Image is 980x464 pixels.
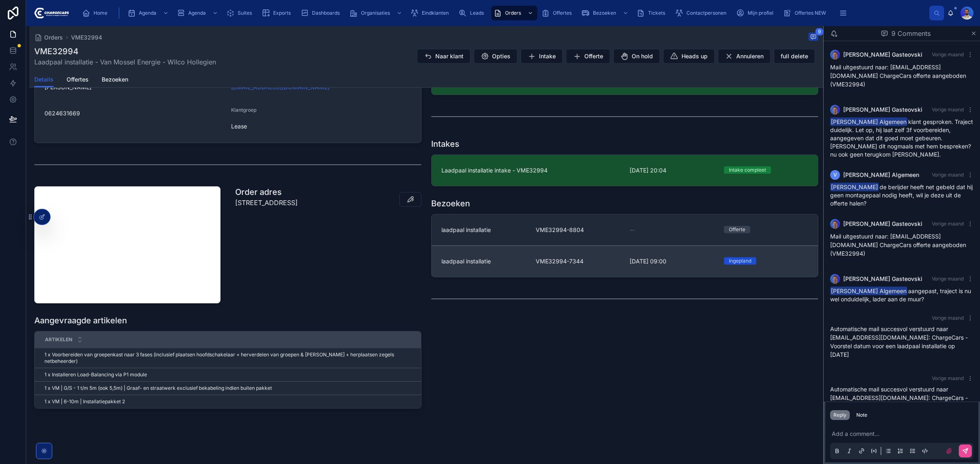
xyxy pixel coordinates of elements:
[579,6,633,20] a: Bezoeken
[932,315,964,321] span: Vorige maand
[932,276,964,282] span: Vorige maand
[347,6,406,20] a: Organisaties
[815,28,824,36] span: 9
[361,10,390,16] span: Organisaties
[235,198,298,208] p: [STREET_ADDRESS]
[630,226,635,234] span: --
[431,138,459,150] h1: Intakes
[932,106,964,113] span: Vorige maand
[632,52,653,60] span: On hold
[932,375,964,381] span: Vorige maand
[748,10,773,16] span: Mijn profiel
[45,336,72,343] span: Artikelen
[729,166,766,174] div: Intake compleet
[34,46,216,57] h1: VME32994
[273,10,291,16] span: Exports
[566,49,610,64] button: Offerte
[830,183,879,191] span: [PERSON_NAME]
[432,245,818,277] a: laadpaal installatieVME32994-7344[DATE] 09:00Ingepland
[843,51,922,59] span: [PERSON_NAME] Gasteovski
[795,10,826,16] span: Offertes NEW
[431,198,470,209] h1: Bezoeken
[830,325,973,359] p: Automatische mail succesvol verstuurd naar [EMAIL_ADDRESS][DOMAIN_NAME]: ChargeCars - Voorstel da...
[94,10,107,16] span: Home
[441,226,491,234] span: laadpaal installatie
[843,106,922,114] span: [PERSON_NAME] Gasteovski
[932,221,964,227] span: Vorige maand
[34,57,216,67] span: Laadpaal installatie - Van Mossel Energie - Wilco Hollegien
[932,51,964,57] span: Vorige maand
[80,6,113,20] a: Home
[830,232,973,258] p: Mail uitgestuurd naar: [EMAIL_ADDRESS][DOMAIN_NAME] ChargeCars offerte aangeboden (VME32994)
[408,6,454,20] a: Eindklanten
[536,257,620,265] span: VME32994-7344
[432,214,818,245] a: laadpaal installatieVME32994-8804--Offerte
[843,275,922,283] span: [PERSON_NAME] Gasteovski
[830,183,973,207] span: de berijder heeft net gebeld dat hij geen montagepaal nodig heeft, wil je deze uit de offerte halen?
[553,10,572,16] span: Offertes
[648,10,665,16] span: Tickets
[417,49,470,64] button: Naar klant
[34,72,53,88] a: Details
[231,107,256,113] span: Klantgroep
[833,172,837,178] span: V
[630,166,714,175] span: [DATE] 20:04
[613,49,660,64] button: On hold
[456,6,490,20] a: Leads
[188,10,206,16] span: Agenda
[853,410,871,420] button: Note
[682,52,708,60] span: Heads up
[830,287,971,303] span: aangepast, traject is nu wel onduidelijk, lader aan de muur?
[259,6,296,20] a: Exports
[932,172,964,178] span: Vorige maand
[781,6,832,20] a: Offertes NEW
[76,4,929,22] div: scrollable content
[71,33,102,42] a: VME32994
[34,315,127,326] h1: Aangevraagde artikelen
[634,6,671,20] a: Tickets
[432,155,818,186] a: Laadpaal installatie intake - VME32994[DATE] 20:04Intake compleet
[45,385,272,391] span: 1 x VM | G/S - 1 t/m 5m (ook 5,5m) | Graaf- en straatwerk exclusief bekabeling indien buiten pakket
[422,10,449,16] span: Eindklanten
[830,117,907,126] span: [PERSON_NAME] Algemeen
[45,371,147,378] span: 1 x Installeren Load-Balancing via P1 module
[663,49,715,64] button: Heads up
[808,33,818,42] button: 9
[593,10,616,16] span: Bezoeken
[774,49,815,64] button: full delete
[125,6,173,20] a: Agenda
[102,75,128,84] span: Bezoeken
[67,72,89,88] a: Offertes
[492,52,510,60] span: Opties
[734,6,779,20] a: Mijn profiel
[441,166,620,175] span: Laadpaal installatie intake - VME32994
[729,226,745,233] div: Offerte
[491,6,537,20] a: Orders
[521,49,563,64] button: Intake
[830,118,973,158] span: klant gesproken. Traject duidelijk. Let op, hij laat zelf 3f voorbereiden, aangegeven dat dit goe...
[139,10,156,16] span: Agenda
[736,52,764,60] span: Annuleren
[830,410,850,420] button: Reply
[843,171,919,179] span: [PERSON_NAME] Algemeen
[686,10,726,16] span: Contactpersonen
[45,109,225,117] span: 0624631669
[843,220,922,228] span: [PERSON_NAME] Gasteovski
[238,10,252,16] span: Suites
[34,33,63,42] a: Orders
[67,75,89,84] span: Offertes
[441,257,491,265] span: laadpaal installatie
[830,287,907,295] span: [PERSON_NAME] Algemeen
[630,257,714,265] span: [DATE] 09:00
[539,6,577,20] a: Offertes
[781,52,808,60] span: full delete
[729,257,751,265] div: Ingepland
[536,226,620,234] span: VME32994-8804
[584,52,603,60] span: Offerte
[891,29,931,38] span: 9 Comments
[539,52,556,60] span: Intake
[474,49,517,64] button: Opties
[224,6,258,20] a: Suites
[102,72,128,88] a: Bezoeken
